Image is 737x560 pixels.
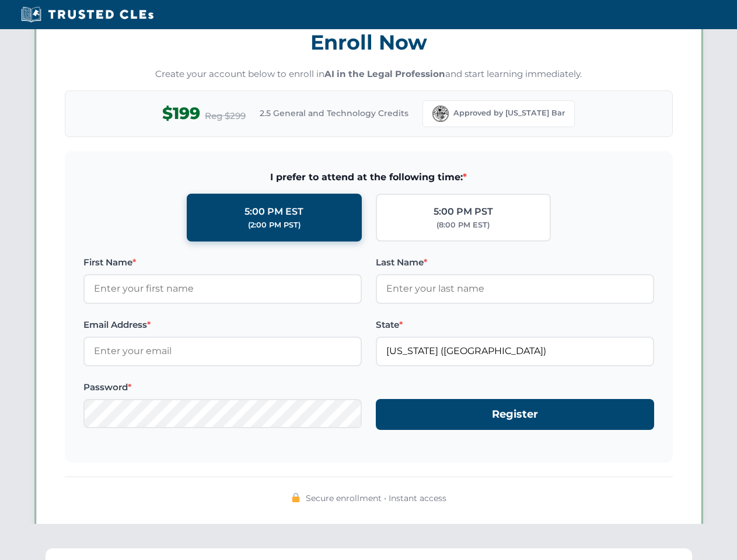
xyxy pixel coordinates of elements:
[205,109,246,123] span: Reg $299
[65,24,673,61] h3: Enroll Now
[244,204,303,219] div: 5:00 PM EST
[376,274,654,303] input: Enter your last name
[83,274,362,303] input: Enter your first name
[434,204,493,219] div: 5:00 PM PST
[376,318,654,332] label: State
[376,256,654,269] label: Last Name
[248,219,301,231] div: (2:00 PM PST)
[162,100,200,127] span: $199
[83,318,362,332] label: Email Address
[432,106,449,122] img: Florida Bar
[436,219,490,231] div: (8:00 PM EST)
[65,68,673,81] p: Create your account below to enroll in and start learning immediately.
[260,107,408,120] span: 2.5 General and Technology Credits
[83,337,362,366] input: Enter your email
[83,256,362,269] label: First Name
[83,380,362,394] label: Password
[306,492,446,505] span: Secure enrollment • Instant access
[83,170,654,185] span: I prefer to attend at the following time:
[376,337,654,366] input: Florida (FL)
[324,68,445,79] strong: AI in the Legal Profession
[376,399,654,430] button: Register
[291,493,301,502] img: 🔒
[18,6,157,23] img: Trusted CLEs
[453,107,565,119] span: Approved by [US_STATE] Bar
